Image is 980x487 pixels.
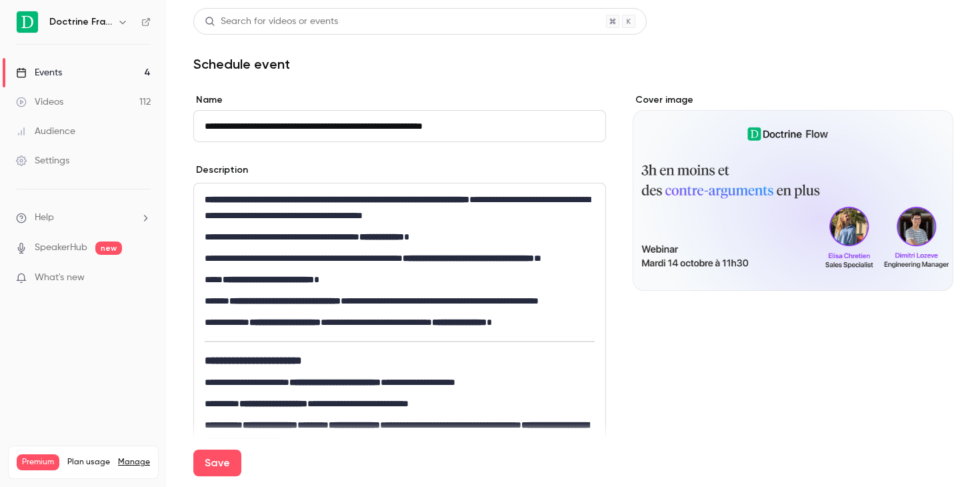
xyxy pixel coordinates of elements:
[193,56,953,72] h1: Schedule event
[16,66,62,79] div: Events
[16,154,69,167] div: Settings
[194,183,605,484] div: editor
[193,450,241,476] button: Save
[35,271,85,285] span: What's new
[633,93,953,291] section: Cover image
[17,11,38,33] img: Doctrine France
[118,457,150,468] a: Manage
[17,454,59,470] span: Premium
[35,241,87,255] a: SpeakerHub
[205,15,338,29] div: Search for videos or events
[193,163,248,177] label: Description
[633,93,953,107] label: Cover image
[193,93,606,107] label: Name
[135,272,151,284] iframe: Noticeable Trigger
[49,15,112,29] h6: Doctrine France
[16,95,63,109] div: Videos
[35,211,54,225] span: Help
[67,457,110,468] span: Plan usage
[95,241,122,255] span: new
[16,125,75,138] div: Audience
[193,183,606,484] section: description
[16,211,151,225] li: help-dropdown-opener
